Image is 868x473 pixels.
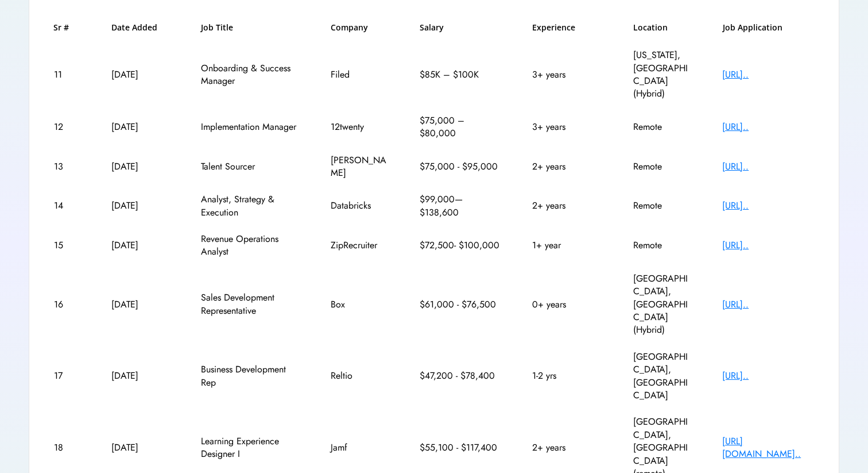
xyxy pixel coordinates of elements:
div: Jamf [331,441,388,454]
div: 18 [54,441,80,454]
div: Remote [633,121,691,133]
div: [URL].. [722,68,814,81]
div: 2+ years [532,441,601,454]
h6: Experience [532,22,601,33]
div: Remote [633,199,691,212]
div: 2+ years [532,199,601,212]
div: 16 [54,298,80,311]
div: [GEOGRAPHIC_DATA], [GEOGRAPHIC_DATA] [633,351,691,402]
div: [GEOGRAPHIC_DATA], [GEOGRAPHIC_DATA] (Hybrid) [633,272,691,337]
div: Onboarding & Success Manager [201,62,299,88]
div: [DATE] [111,441,169,454]
div: 15 [54,239,80,252]
div: 3+ years [532,68,601,81]
div: Business Development Rep [201,363,299,389]
div: 14 [54,199,80,212]
div: ZipRecruiter [331,239,388,252]
div: Box [331,298,388,311]
div: $47,200 - $78,400 [420,370,500,382]
div: [DATE] [111,239,169,252]
div: 0+ years [532,298,601,311]
div: $75,000 – $80,000 [420,114,500,140]
div: [US_STATE], [GEOGRAPHIC_DATA] (Hybrid) [633,49,691,101]
h6: Company [331,22,388,33]
div: Analyst, Strategy & Execution [201,193,299,219]
h6: Sr # [53,22,79,33]
div: 13 [54,160,80,173]
div: [DATE] [111,370,169,382]
div: Learning Experience Designer I [201,435,299,461]
h6: Job Application [723,22,815,33]
div: [URL].. [722,121,814,133]
div: 11 [54,68,80,81]
div: 12twenty [331,121,388,133]
h6: Salary [420,22,500,33]
div: [DATE] [111,160,169,173]
div: $61,000 - $76,500 [420,298,500,311]
div: Remote [633,239,691,252]
div: $72,500- $100,000 [420,239,500,252]
div: $55,100 - $117,400 [420,441,500,454]
div: [DATE] [111,68,169,81]
div: $85K – $100K [420,68,500,81]
div: 12 [54,121,80,133]
div: [URL].. [722,298,814,311]
div: Revenue Operations Analyst [201,233,299,259]
div: Implementation Manager [201,121,299,133]
div: [DATE] [111,121,169,133]
div: Filed [331,68,388,81]
div: [DATE] [111,298,169,311]
div: Talent Sourcer [201,160,299,173]
div: $99,000—$138,600 [420,193,500,219]
div: [PERSON_NAME] [331,154,388,180]
div: 1-2 yrs [532,370,601,382]
h6: Job Title [201,22,233,33]
div: 3+ years [532,121,601,133]
div: Remote [633,160,691,173]
div: [URL].. [722,160,814,173]
h6: Date Added [111,22,169,33]
div: [URL][DOMAIN_NAME].. [722,435,814,461]
div: Sales Development Representative [201,291,299,317]
div: [URL].. [722,370,814,382]
div: Reltio [331,370,388,382]
div: [DATE] [111,199,169,212]
div: 17 [54,370,80,382]
div: $75,000 - $95,000 [420,160,500,173]
div: 1+ year [532,239,601,252]
div: [URL].. [722,199,814,212]
div: 2+ years [532,160,601,173]
h6: Location [633,22,691,33]
div: Databricks [331,199,388,212]
div: [URL].. [722,239,814,252]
